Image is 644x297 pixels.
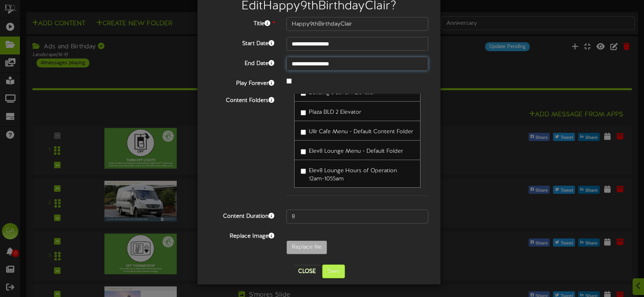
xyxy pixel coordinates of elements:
[301,110,306,115] input: Plaza BLD 2 Elevator
[204,94,280,105] label: Content Folders
[204,77,280,88] label: Play Forever
[286,17,428,31] input: Title
[301,169,306,174] input: Elev8 Lounge Hours of Operation 12am-1055am
[301,149,306,154] input: Elev8 Lounge Menu - Default Folder
[286,210,428,223] input: 15
[309,148,403,154] span: Elev8 Lounge Menu - Default Folder
[309,109,361,115] span: Plaza BLD 2 Elevator
[204,57,280,68] label: End Date
[293,265,321,278] button: Close
[301,130,306,135] input: Ullr Cafe Menu - Default Content Folder
[322,264,345,278] button: Save
[204,17,280,28] label: Title
[204,210,280,221] label: Content Duration
[204,37,280,48] label: Start Date
[309,168,397,182] span: Elev8 Lounge Hours of Operation 12am-1055am
[204,230,280,241] label: Replace Image
[309,129,413,135] span: Ullr Cafe Menu - Default Content Folder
